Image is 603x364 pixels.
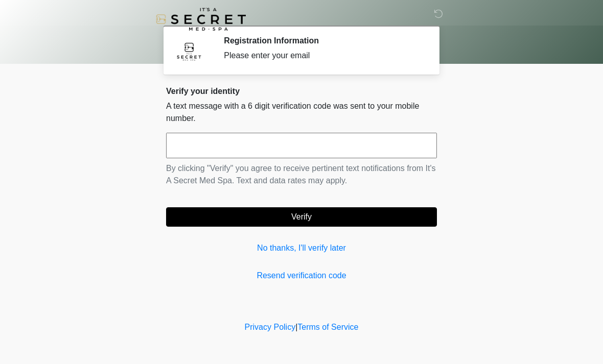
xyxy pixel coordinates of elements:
[297,323,358,331] a: Terms of Service
[166,207,437,227] button: Verify
[166,162,437,187] p: By clicking "Verify" you agree to receive pertinent text notifications from It's A Secret Med Spa...
[166,242,437,254] a: No thanks, I'll verify later
[166,86,437,96] h2: Verify your identity
[156,8,246,31] img: It's A Secret Med Spa Logo
[245,323,296,331] a: Privacy Policy
[295,323,297,331] a: |
[224,36,422,45] h2: Registration Information
[224,50,422,62] div: Please enter your email
[174,36,204,66] img: Agent Avatar
[166,270,437,282] a: Resend verification code
[166,100,437,125] p: A text message with a 6 digit verification code was sent to your mobile number.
